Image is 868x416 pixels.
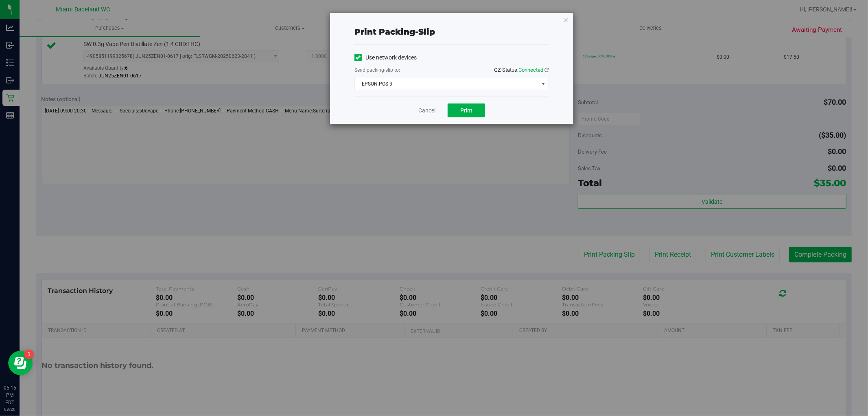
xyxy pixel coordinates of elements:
[355,78,538,90] span: EPSON-POS-3
[354,66,400,74] label: Send packing-slip to:
[460,107,472,114] span: Print
[354,53,417,62] label: Use network devices
[24,350,34,359] iframe: Resource center unread badge
[518,67,543,73] span: Connected
[8,351,33,375] iframe: Resource center
[538,78,549,90] span: select
[494,67,549,73] span: QZ Status:
[418,106,435,115] a: Cancel
[448,103,485,117] button: Print
[354,27,435,37] span: Print packing-slip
